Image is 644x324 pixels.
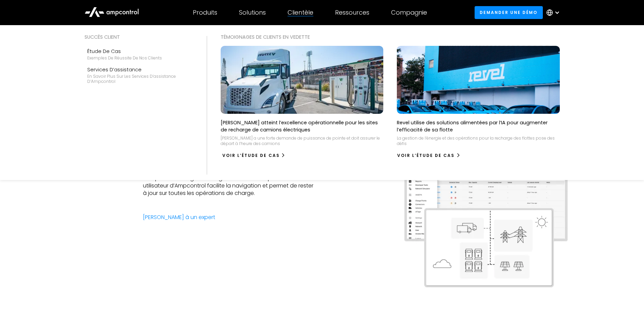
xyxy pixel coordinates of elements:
div: Témoignages de clients en vedette [221,33,560,41]
a: Étude de casExemples de réussite de nos clients [85,45,193,63]
div: Voir l’étude de cas [222,152,280,159]
p: [PERSON_NAME] a une forte demande de puissance de pointe et doit assurer le départ à l’heure des ... [221,136,384,146]
a: Voir l’étude de cas [397,150,461,161]
a: Voir l’étude de cas [222,150,286,161]
div: Exemples de réussite de nos clients [87,55,162,61]
div: Étude de cas [87,48,162,55]
div: Clientèle [288,9,313,16]
div: Compagnie [391,9,427,16]
div: Ressources [335,9,369,16]
p: La gestion de l’énergie et des opérations pour la recharge des flottes pose des défis [397,136,560,146]
div: Solutions [239,9,266,16]
p: [PERSON_NAME] atteint l’excellence opérationnelle pour les sites de recharge de camions électriques [221,119,384,133]
a: Services d’assistanceEn savoir plus sur les services d’assistance d’Ampcontrol [85,63,193,87]
div: Succès client [85,33,193,41]
div: En savoir plus sur les services d’assistance d’Ampcontrol [87,74,190,84]
p: Revel utilise des solutions alimentées par l’IA pour augmenter l’efficacité de sa flotte [397,119,560,133]
div: Services d’assistance [87,66,190,73]
div: Voir l’étude de cas [397,152,455,159]
a: Demander une démo [475,6,543,19]
a: [PERSON_NAME] à un expert [143,214,317,221]
div: Produits [193,9,217,16]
